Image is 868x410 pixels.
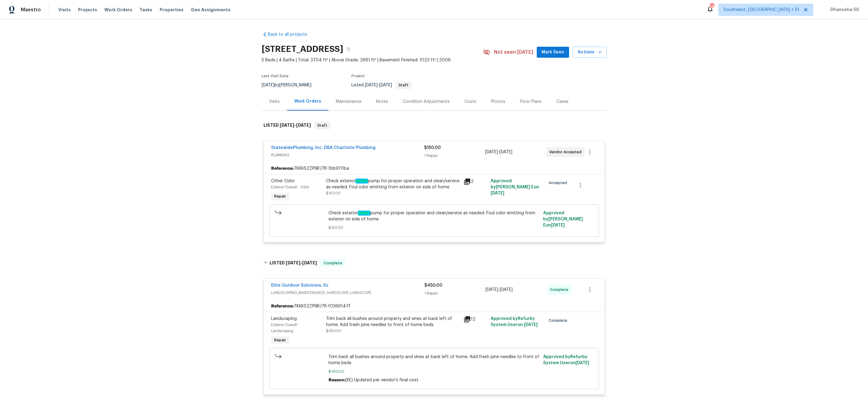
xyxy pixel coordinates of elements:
div: Notes [376,99,388,105]
div: Visits [269,99,280,105]
span: [DATE] [302,261,317,265]
b: Reference: [271,165,294,172]
span: Project [351,74,365,78]
span: $150.00 [329,225,539,231]
div: Maintenance [336,99,361,105]
span: [DATE] [379,83,392,87]
a: Elite Outdoor Solutions, llc [271,283,329,288]
h6: LISTED [263,122,311,129]
span: Exterior Overall - Odor [271,185,309,189]
span: Not seen [DATE] [494,49,533,55]
span: Repair [272,337,289,343]
span: 5 Beds | 4 Baths | Total: 3704 ft² | Above Grade: 2681 ft² | Basement Finished: 1023 ft² | 2006 [262,57,483,63]
span: [DATE] [551,223,565,227]
span: [DATE] [485,150,498,154]
span: Actions [578,49,602,56]
div: 12 [463,316,487,323]
span: (KE) Updated per vendor's final cost. [345,378,419,382]
div: Work Orders [294,98,321,104]
button: Actions [573,47,607,58]
div: LISTED [DATE]-[DATE]Draft [262,116,607,135]
span: [DATE] [280,123,294,127]
div: 1 Repair [424,290,486,296]
button: Copy Address [343,44,354,55]
span: Complete [549,317,570,324]
div: Trim back all bushes around property and vines at back left of home. Add fresh pine needles to fr... [326,316,460,328]
span: PLUMBING [271,152,424,158]
div: 7KKKS2ZPNRJ7R-f0366147f [264,301,605,312]
span: Approved by [PERSON_NAME] E on [491,179,539,195]
span: Draft [315,122,330,129]
span: Check exterior pump for proper operation and clean/service as needed. Foul odor emitting from ext... [329,210,539,222]
span: - [365,83,392,87]
span: - [280,123,311,127]
span: - [485,287,513,293]
span: LANDSCAPING_MAINTENANCE, HARDSCAPE_LANDSCAPE [271,290,424,296]
span: Mark Seen [542,49,564,56]
span: Work Orders [104,7,132,13]
div: Photos [491,99,505,105]
span: Southwest, [GEOGRAPHIC_DATA] + 51 [724,7,799,13]
span: Dhanusha SS [828,7,859,13]
div: by [PERSON_NAME] [262,82,319,89]
span: - [485,149,512,155]
span: - [286,261,317,265]
span: Complete [321,260,345,266]
div: Cases [556,99,568,105]
span: Projects [78,7,97,13]
span: Landscaping [271,317,297,321]
span: Approved by Refurby System User on [491,317,538,327]
h2: [STREET_ADDRESS] [262,46,343,52]
span: Listed [351,83,412,87]
span: Trim back all bushes around property and vines at back left of home. Add fresh pine needles to fr... [329,354,539,366]
span: [DATE] [296,123,311,127]
div: Floor Plans [520,99,542,105]
div: 584 [710,4,714,10]
span: Exterior Overall - Landscaping [271,323,300,333]
span: [DATE] [499,150,512,154]
span: [DATE] [365,83,378,87]
div: 1 Repair [424,153,485,159]
span: Accepted [549,180,569,186]
span: [DATE] [491,191,504,195]
h6: LISTED [270,259,317,267]
a: StatewidePlumbing, Inc. DBA Charlotte Plumbing [271,146,376,150]
span: Approved by [PERSON_NAME] E on [543,211,583,227]
span: [DATE] [524,323,538,327]
span: Properties [160,7,183,13]
span: Visits [58,7,71,13]
span: Complete [550,287,571,293]
em: sewer [358,211,370,216]
span: Approved by Refurby System User on [543,355,589,365]
span: Geo Assignments [191,7,231,13]
span: [DATE] [286,261,300,265]
span: Tasks [140,8,152,12]
span: [DATE] [500,288,513,292]
button: Mark Seen [537,47,569,58]
div: 7KKKS2ZPNRJ7R-1bb9111ba [264,163,605,174]
div: Costs [464,99,476,105]
span: $450.00 [326,329,342,333]
span: Maestro [21,7,41,13]
b: Reference: [271,303,294,309]
span: $450.00 [424,283,442,288]
div: 2 [463,178,487,185]
span: [DATE] [485,288,498,292]
a: Back to all projects [262,31,320,38]
span: $450.00 [329,368,539,375]
span: [DATE] [262,83,274,87]
span: Vendor Accepted [549,149,584,155]
span: [DATE] [576,361,589,365]
span: Repair [272,193,289,199]
span: Draft [396,83,411,87]
span: Last Visit Date [262,74,289,78]
em: sewer [355,179,368,183]
div: LISTED [DATE]-[DATE]Complete [262,253,607,273]
span: Other Odor [271,179,295,183]
div: Check exterior pump for proper operation and clean/service as needed. Foul odor emitting from ext... [326,178,460,190]
span: $150.00 [326,191,341,195]
span: Reason: [329,378,345,382]
div: Condition Adjustments [403,99,450,105]
span: $150.00 [424,146,441,150]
